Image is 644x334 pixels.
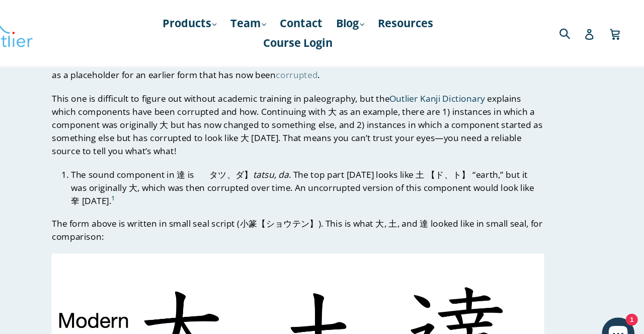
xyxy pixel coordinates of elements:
[255,13,298,31] a: Team
[600,293,636,326] inbox-online-store-chat: Shopify online store chat
[352,13,388,31] a: Blog
[149,179,153,188] a: 1
[301,63,340,75] a: corrupted
[280,156,313,167] em: tatsu, da
[561,20,589,41] input: Search
[300,13,350,31] a: Contact
[95,51,549,75] p: Then there is a fourth function that derives from the way kanji evolved in form over time. A comp...
[407,86,495,97] a: Outlier Kanji Dictionary
[95,201,549,225] p: The form above is written in small seal script (小篆【ショウテン】). This is what 大, 土, and 達 looked like ...
[28,16,78,45] img: Outlier Linguistics
[391,13,452,31] a: Resources
[192,13,252,31] a: Products
[95,85,549,146] p: This one is difficult to figure out without academic training in paleography, but the explains wh...
[112,155,549,191] p: The sound component in 達 is 𦍒 【タツ、ダ】 . The top part [DATE] looks like 土 【ド、ト】 “earth,” but it was...
[285,31,359,49] a: Course Login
